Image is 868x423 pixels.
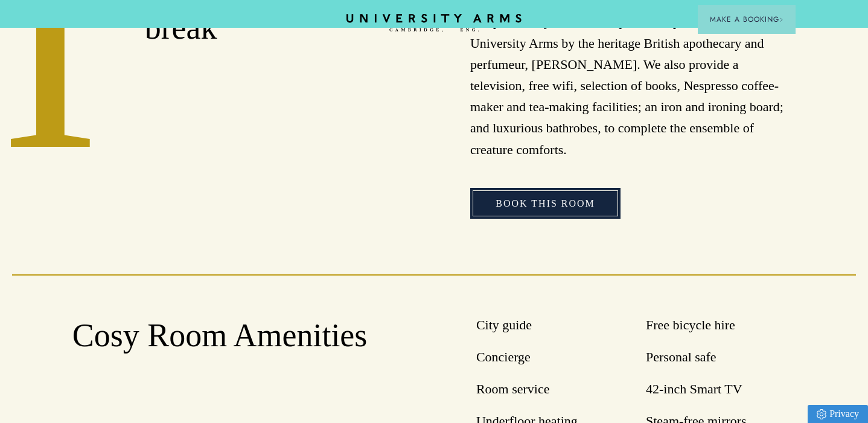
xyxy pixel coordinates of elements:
h3: Room service [476,380,550,398]
h3: Concierge [476,348,531,366]
img: Privacy [817,409,826,419]
a: Privacy [808,405,868,423]
span: Make a Booking [710,14,783,25]
img: Arrow icon [779,18,783,22]
button: Make a BookingArrow icon [698,5,796,34]
h3: Personal safe [646,348,716,366]
a: Home [346,14,522,33]
h2: Cosy Room Amenities [72,316,398,356]
h3: City guide [476,316,532,334]
a: Book This Room [470,188,620,219]
h3: 42-inch Smart TV [646,380,742,398]
h3: Free bicycle hire [646,316,735,334]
